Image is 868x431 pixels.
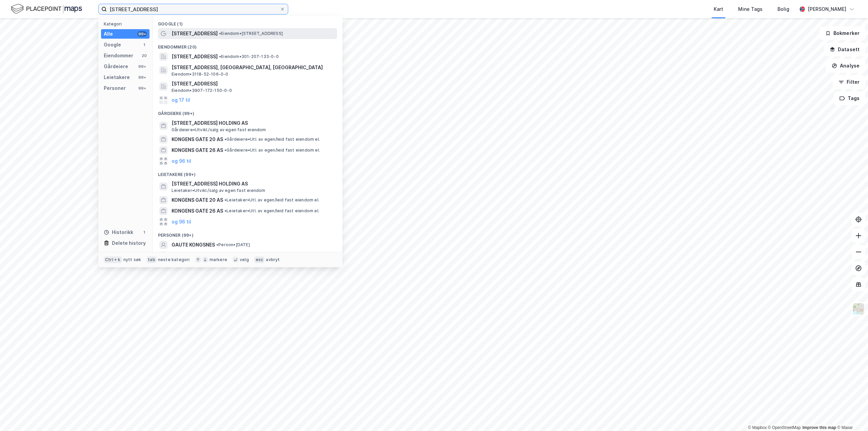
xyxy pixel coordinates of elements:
[172,127,266,133] span: Gårdeiere • Utvikl./salg av egen fast eiendom
[820,26,865,40] button: Bokmerker
[104,84,126,92] div: Personer
[172,53,218,61] span: [STREET_ADDRESS]
[158,257,190,262] div: neste kategori
[216,242,218,247] span: •
[833,75,865,89] button: Filter
[219,54,279,59] span: Eiendom • 301-207-133-0-0
[104,62,128,71] div: Gårdeiere
[808,5,846,13] div: [PERSON_NAME]
[738,5,763,13] div: Mine Tags
[172,180,334,188] span: [STREET_ADDRESS] HOLDING AS
[748,425,767,430] a: Mapbox
[224,148,320,153] span: Gårdeiere • Utl. av egen/leid fast eiendom el.
[803,425,836,430] a: Improve this map
[104,52,133,60] div: Eiendommer
[172,135,223,143] span: KONGENS GATE 20 AS
[104,256,122,263] div: Ctrl + k
[254,256,265,263] div: esc
[137,64,147,69] div: 99+
[172,157,191,165] button: og 96 til
[104,73,130,81] div: Leietakere
[224,137,226,142] span: •
[123,257,141,262] div: nytt søk
[141,230,147,235] div: 1
[224,208,319,214] span: Leietaker • Utl. av egen/leid fast eiendom el.
[224,208,226,213] span: •
[172,88,232,93] span: Eiendom • 3907-172-150-0-0
[216,242,250,248] span: Person • [DATE]
[224,137,320,142] span: Gårdeiere • Utl. av egen/leid fast eiendom el.
[104,21,150,26] div: Kategori
[11,3,82,15] img: logo.f888ab2527a4732fd821a326f86c7f29.svg
[172,63,334,72] span: [STREET_ADDRESS], [GEOGRAPHIC_DATA], [GEOGRAPHIC_DATA]
[210,257,227,262] div: markere
[104,30,113,38] div: Alle
[224,197,226,202] span: •
[172,96,190,104] button: og 17 til
[852,302,865,315] img: Z
[172,80,334,88] span: [STREET_ADDRESS]
[112,239,146,247] div: Delete history
[172,196,223,204] span: KONGENS GATE 20 AS
[224,197,319,203] span: Leietaker • Utl. av egen/leid fast eiendom el.
[172,119,334,127] span: [STREET_ADDRESS] HOLDING AS
[224,148,226,153] span: •
[172,188,265,193] span: Leietaker • Utvikl./salg av egen fast eiendom
[826,59,865,73] button: Analyse
[137,31,147,37] div: 99+
[172,72,229,77] span: Eiendom • 3118-52-106-0-0
[172,207,223,215] span: KONGENS GATE 26 AS
[104,41,121,49] div: Google
[146,256,157,263] div: tab
[172,30,218,38] span: [STREET_ADDRESS]
[141,42,147,47] div: 1
[834,92,865,105] button: Tags
[768,425,801,430] a: OpenStreetMap
[219,54,221,59] span: •
[824,43,865,56] button: Datasett
[834,398,868,431] div: Kontrollprogram for chat
[137,85,147,91] div: 99+
[219,31,283,36] span: Eiendom • [STREET_ADDRESS]
[137,75,147,80] div: 99+
[153,166,342,179] div: Leietakere (99+)
[777,5,789,13] div: Bolig
[172,146,223,154] span: KONGENS GATE 26 AS
[240,257,249,262] div: velg
[107,4,280,14] input: Søk på adresse, matrikkel, gårdeiere, leietakere eller personer
[172,218,191,226] button: og 96 til
[172,241,215,249] span: GAUTE KONGSNES
[153,227,342,239] div: Personer (99+)
[104,228,133,236] div: Historikk
[266,257,280,262] div: avbryt
[714,5,723,13] div: Kart
[153,16,342,28] div: Google (1)
[153,39,342,51] div: Eiendommer (20)
[219,31,221,36] span: •
[141,53,147,58] div: 20
[153,105,342,118] div: Gårdeiere (99+)
[834,398,868,431] iframe: Chat Widget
